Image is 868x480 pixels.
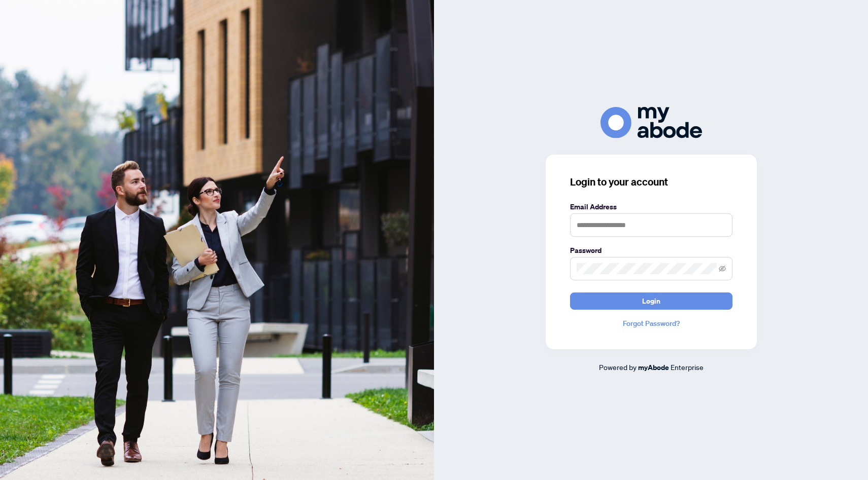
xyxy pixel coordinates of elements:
label: Email Address [570,201,732,212]
span: Enterprise [671,362,704,372]
span: Powered by [599,362,637,372]
span: eye-invisible [719,265,726,272]
span: Login [642,293,660,309]
a: Forgot Password? [570,318,732,329]
img: ma-logo [600,107,702,138]
a: myAbode [638,362,669,373]
h3: Login to your account [570,175,732,189]
button: Login [570,292,732,310]
label: Password [570,245,732,256]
